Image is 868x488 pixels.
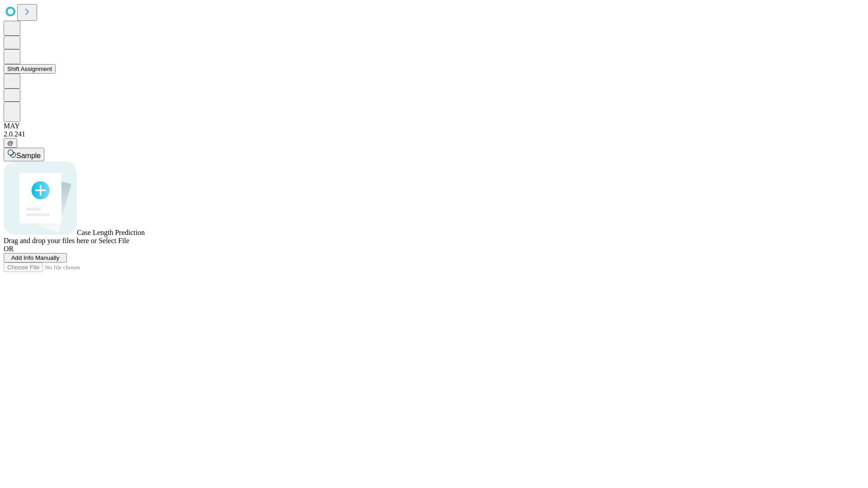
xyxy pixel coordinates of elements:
[11,254,60,261] span: Add Info Manually
[4,64,56,74] button: Shift Assignment
[4,148,44,161] button: Sample
[16,152,41,160] span: Sample
[4,138,17,148] button: @
[4,253,67,263] button: Add Info Manually
[4,130,864,138] div: 2.0.241
[77,229,145,236] span: Case Length Prediction
[99,237,129,244] span: Select File
[7,140,14,146] span: @
[4,237,97,244] span: Drag and drop your files here or
[4,122,864,130] div: MAY
[4,245,14,253] span: OR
